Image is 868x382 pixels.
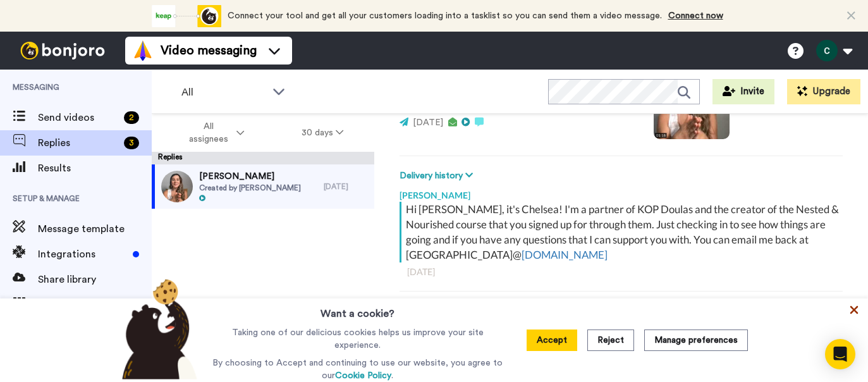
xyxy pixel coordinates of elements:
span: Workspaces [38,297,152,312]
div: animation [152,5,221,27]
a: [PERSON_NAME]Created by [PERSON_NAME][DATE] [152,164,374,209]
div: Open Intercom Messenger [825,339,855,369]
div: [DATE] [324,182,368,192]
span: Message template [38,221,152,237]
span: All assignees [183,120,234,145]
img: b59e11a1-265e-4aed-8841-e80a2fa311f2-thumb.jpg [161,171,193,202]
div: [DATE] [407,266,835,278]
button: Delivery history [400,169,477,183]
span: Video messaging [161,42,257,59]
span: All [181,85,266,100]
span: Connect your tool and get all your customers loading into a tasklist so you can send them a video... [228,11,662,20]
a: Cookie Policy [335,371,391,380]
button: Reject [587,330,634,351]
span: Created by [PERSON_NAME] [199,183,301,193]
div: Hi [PERSON_NAME], it's Chelsea! I'm a partner of KOP Doulas and the creator of the Nested & Nouri... [406,202,840,262]
button: Upgrade [787,79,860,104]
div: 2 [124,111,139,124]
div: [PERSON_NAME] [400,183,843,202]
button: Invite [712,79,774,104]
button: Manage preferences [644,330,748,351]
img: bear-with-cookie.png [111,278,204,379]
p: Taking one of our delicious cookies helps us improve your site experience. [209,326,506,352]
div: Replies [152,152,374,164]
a: [DOMAIN_NAME] [522,248,608,261]
img: bj-logo-header-white.svg [15,42,110,59]
span: Send videos [38,110,119,125]
img: vm-color.svg [133,40,153,61]
span: Share library [38,272,152,287]
span: Integrations [38,247,128,262]
span: [PERSON_NAME] [199,170,301,183]
button: 30 days [273,121,372,144]
p: By choosing to Accept and continuing to use our website, you agree to our . [209,357,506,382]
span: Replies [38,135,119,151]
span: [DATE] [413,118,443,127]
button: All assignees [154,115,273,151]
a: Connect now [668,11,723,20]
span: Results [38,161,152,176]
h3: Want a cookie? [321,299,394,321]
button: Accept [527,330,577,351]
div: 3 [124,137,139,149]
